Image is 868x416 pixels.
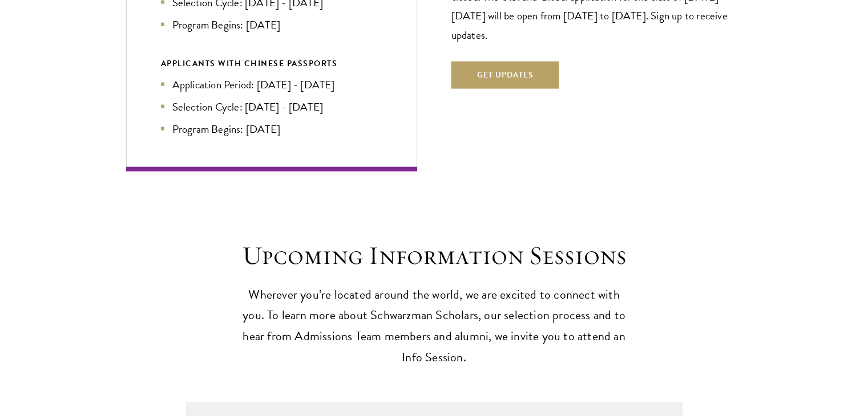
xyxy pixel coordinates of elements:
[161,121,382,137] li: Program Begins: [DATE]
[237,284,631,369] p: Wherever you’re located around the world, we are excited to connect with you. To learn more about...
[451,62,559,89] button: Get Updates
[237,240,631,272] h2: Upcoming Information Sessions
[161,76,382,93] li: Application Period: [DATE] - [DATE]
[161,99,382,115] li: Selection Cycle: [DATE] - [DATE]
[161,17,382,33] li: Program Begins: [DATE]
[161,56,382,71] div: APPLICANTS WITH CHINESE PASSPORTS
